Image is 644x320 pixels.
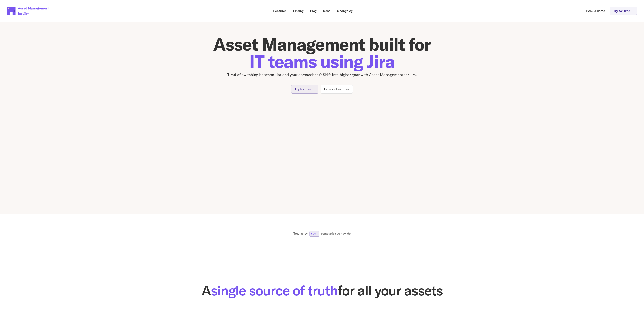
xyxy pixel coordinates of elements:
a: Blog [307,7,320,15]
a: Pricing [290,7,307,15]
p: Features [273,9,287,12]
p: Trusted by [293,232,308,236]
p: Blog [310,9,317,12]
a: Features [270,7,290,15]
p: Tired of switching between Jira and your spreadsheet? Shift into higher gear with Asset Managemen... [193,72,451,78]
a: Try for free [610,7,637,15]
h1: Asset Management built for [193,36,451,70]
p: Try for free [613,9,630,12]
a: Changelog [334,7,356,15]
a: Explore Features [321,85,353,93]
p: Try for free [295,88,311,91]
a: Book a demo [583,7,608,15]
p: Pricing [293,9,304,12]
a: Try for free [291,85,318,93]
span: single source of truth [211,282,338,299]
h2: A for all your assets [171,284,473,297]
p: Changelog [337,9,353,12]
p: companies worldwide [321,232,351,236]
span: IT teams using Jira [249,51,395,72]
p: 500+ [311,232,318,235]
p: Book a demo [586,9,605,12]
a: Docs [320,7,334,15]
p: Explore Features [324,88,349,91]
p: Docs [323,9,330,12]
